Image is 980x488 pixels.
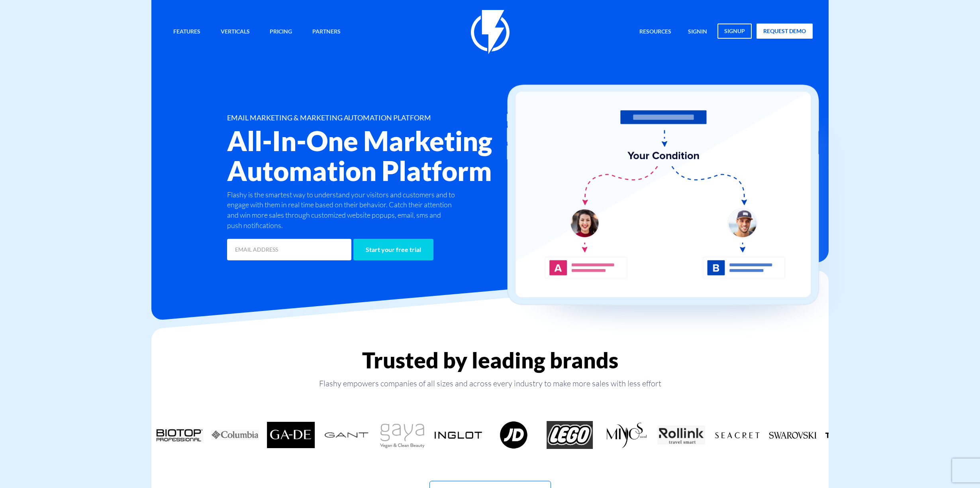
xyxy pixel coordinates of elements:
a: signup [717,24,752,39]
a: Features [167,24,206,41]
div: 5 / 18 [319,421,374,449]
a: Partners [306,24,347,41]
a: signin [682,24,713,41]
a: Resources [633,24,677,41]
div: 6 / 18 [374,421,430,449]
div: 10 / 18 [598,421,653,449]
div: 13 / 18 [765,421,821,449]
p: Flashy empowers companies of all sizes and across every industry to make more sales with less effort [151,378,829,389]
div: 7 / 18 [430,421,486,449]
div: 8 / 18 [486,421,542,449]
h2: All-In-One Marketing Automation Platform [227,126,538,186]
a: request demo [757,24,813,39]
h2: Trusted by leading brands [151,348,829,372]
input: EMAIL ADDRESS [227,239,351,260]
a: Pricing [264,24,298,41]
div: 14 / 18 [821,421,876,449]
p: Flashy is the smartest way to understand your visitors and customers and to engage with them in r... [227,190,457,231]
a: Verticals [215,24,256,41]
div: 9 / 18 [542,421,598,449]
h1: EMAIL MARKETING & MARKETING AUTOMATION PLATFORM [227,114,538,122]
div: 12 / 18 [709,421,765,449]
div: 2 / 18 [151,421,207,449]
div: 11 / 18 [653,421,709,449]
div: 3 / 18 [207,421,263,449]
div: 4 / 18 [263,421,319,449]
input: Start your free trial [353,239,433,260]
